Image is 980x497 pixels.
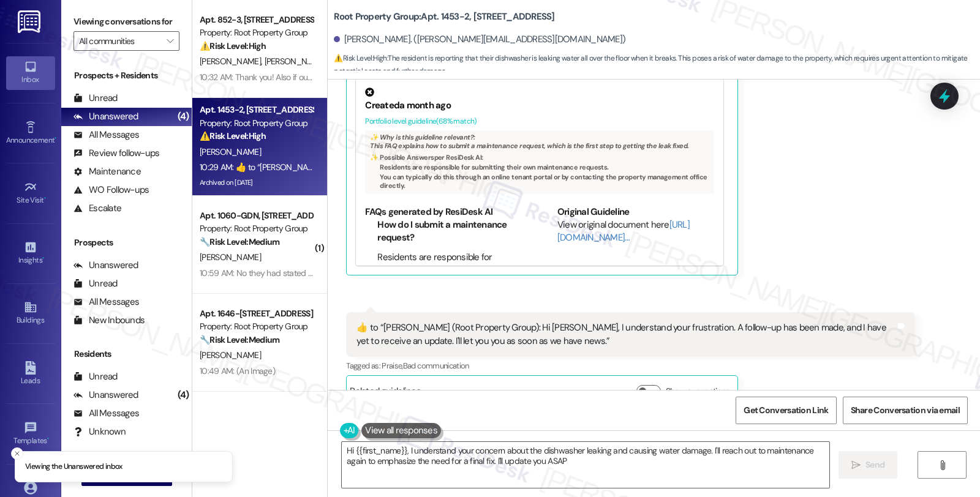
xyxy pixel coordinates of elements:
div: Portfolio level guideline ( 68 % match) [365,115,714,128]
span: [PERSON_NAME] [200,252,261,263]
div: ✨ Why is this guideline relevant?: [370,133,709,141]
span: Share Conversation via email [851,404,960,417]
li: You can typically do this through an online tenant portal or by contacting the property managemen... [380,173,709,190]
span: • [44,194,46,203]
span: [PERSON_NAME] [200,146,261,157]
p: Viewing the Unanswered inbox [25,461,123,473]
input: All communities [79,31,160,51]
strong: 🔧 Risk Level: Medium [200,236,279,247]
div: 10:49 AM: (An Image) [200,365,275,376]
div: Prospects + Residents [61,69,192,82]
strong: ⚠️ Risk Level: High [334,53,386,63]
a: Leads [6,357,55,390]
a: Site Visit • [6,177,55,210]
div: Unanswered [73,110,138,123]
div: Unread [73,277,118,290]
div: Maintenance [73,165,141,178]
div: Escalate [73,202,121,215]
div: All Messages [73,407,139,420]
li: Residents are responsible for submitting their own maintenance requests. [380,163,709,171]
span: [PERSON_NAME] [200,349,261,361]
div: All Messages [73,296,139,308]
a: Buildings [6,297,55,330]
li: How do I submit a maintenance request? [377,219,522,245]
div: Apt. 852-3, [STREET_ADDRESS][PERSON_NAME] [200,13,313,26]
b: Root Property Group: Apt. 1453-2, [STREET_ADDRESS] [334,10,554,23]
div: This FAQ explains how to submit a maintenance request, which is the first step to getting the lea... [365,130,714,194]
div: Review follow-ups [73,147,159,160]
i:  [938,460,947,470]
label: Show suggestions [666,385,730,398]
div: Archived on [DATE] [198,175,314,190]
div: Prospects [61,236,192,249]
button: Share Conversation via email [843,397,968,424]
span: • [42,254,44,263]
div: [PERSON_NAME]. ([PERSON_NAME][EMAIL_ADDRESS][DOMAIN_NAME]) [334,33,625,46]
div: Apt. 1453-2, [STREET_ADDRESS] [200,103,313,116]
div: Property: Root Property Group [200,222,313,235]
a: Templates • [6,417,55,450]
div: 10:59 AM: No they had stated that they would require a meter number which would determine what co... [200,267,690,278]
span: • [55,134,56,143]
div: Property: Root Property Group [200,26,313,39]
div: Related guidelines [350,385,421,403]
strong: ⚠️ Risk Level: High [200,40,266,51]
div: Unanswered [73,389,138,402]
button: Send [839,451,898,479]
div: All Messages [73,129,139,141]
b: Original Guideline [557,206,630,218]
div: 10:32 AM: Thank you! Also if our maintenance person needs to be there too, we cannot do [DATE] be... [200,72,727,83]
div: Unread [73,370,118,383]
span: Get Conversation Link [744,404,828,417]
strong: ⚠️ Risk Level: High [200,130,266,141]
i:  [851,460,861,470]
div: Unanswered [73,259,138,272]
span: [PERSON_NAME] [200,56,265,67]
div: View original document here [557,219,715,245]
div: WO Follow-ups [73,184,149,196]
div: (4) [175,386,192,405]
button: Get Conversation Link [736,397,836,424]
a: Insights • [6,237,55,270]
div: Created a month ago [365,99,714,112]
div: Apt. 1646-[STREET_ADDRESS] [200,307,313,320]
span: Praise , [382,361,402,371]
span: [PERSON_NAME] [265,56,330,67]
button: Close toast [11,447,23,460]
div: Unknown [73,425,126,438]
b: FAQs generated by ResiDesk AI [365,206,492,218]
div: (4) [175,107,192,126]
strong: 🔧 Risk Level: Medium [200,334,279,345]
div: ​👍​ to “ [PERSON_NAME] (Root Property Group): Hi [PERSON_NAME], I understand your frustration. A ... [356,321,895,348]
label: Viewing conversations for [73,12,179,31]
div: Unread [73,92,118,105]
div: Residents [61,348,192,361]
div: Property: Root Property Group [200,320,313,333]
div: Apt. 1060-GDN, [STREET_ADDRESS] [200,209,313,222]
span: • [47,435,49,443]
span: Send [865,458,884,471]
div: 10:29 AM: ​👍​ to “ [PERSON_NAME] (Root Property Group): Hi [PERSON_NAME], I understand your frust... [200,162,959,173]
div: ✨ Possible Answer s per ResiDesk AI: [370,153,709,162]
div: New Inbounds [73,314,145,327]
span: Bad communication [403,361,469,371]
a: [URL][DOMAIN_NAME]… [557,219,690,244]
img: ResiDesk Logo [18,10,43,33]
div: Tagged as: [346,357,914,375]
a: Inbox [6,56,55,89]
span: : The resident is reporting that their dishwasher is leaking water all over the floor when it bre... [334,52,980,78]
textarea: Hi {{first_name}}, I understand your concern about the dishwasher leaking and causing water damag... [342,442,829,488]
div: Property: Root Property Group [200,117,313,130]
i:  [167,36,173,46]
li: Residents are responsible for submitting their own maintenance requests. You can typically do thi... [377,251,522,330]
